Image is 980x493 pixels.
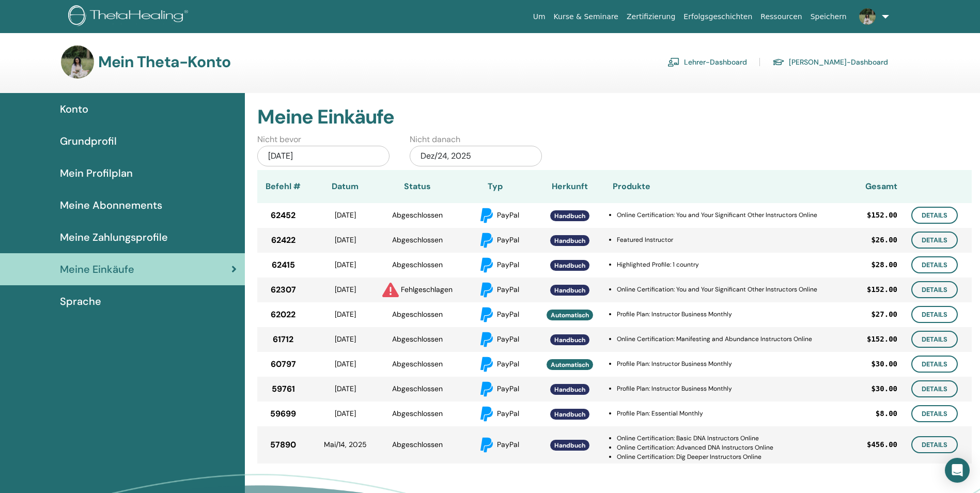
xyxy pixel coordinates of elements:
[270,408,296,420] span: 59699
[478,437,495,453] img: paypal.svg
[271,209,295,222] span: 62452
[410,146,542,166] div: Dez/24, 2025
[478,331,495,348] img: paypal.svg
[554,336,585,344] span: Handbuch
[772,58,785,67] img: graduation-cap.svg
[271,309,295,321] span: 62022
[309,235,381,245] div: [DATE]
[871,439,897,450] span: 456.00
[859,8,876,25] img: default.jpg
[617,434,830,443] li: Online Certification: Basic DNA Instructors Online
[257,133,301,146] label: Nicht bevor
[478,257,495,273] img: paypal.svg
[871,334,897,345] span: 152.00
[401,284,453,294] span: Fehlgeschlagen
[867,210,871,221] span: $
[497,284,519,294] span: PayPal
[271,284,296,296] span: 62307
[867,439,871,450] span: $
[60,261,134,277] span: Meine Einkäufe
[497,309,519,318] span: PayPal
[617,310,830,319] li: Profile Plan: Instructor Business Monthly
[617,452,830,461] li: Online Certification: Dig Deeper Instructors Online
[381,170,454,203] th: Status
[667,54,747,70] a: Lehrer-Dashboard
[876,235,897,245] span: 26.00
[867,284,871,295] span: $
[478,282,495,298] img: paypal.svg
[617,260,830,269] li: Highlighted Profile: 1 country
[911,436,958,453] a: Details
[273,333,293,346] span: 61712
[309,359,381,369] div: [DATE]
[945,458,970,483] div: Open Intercom Messenger
[309,284,381,295] div: [DATE]
[497,259,519,269] span: PayPal
[392,235,443,244] span: Abgeschlossen
[551,361,589,369] span: Automatisch
[257,146,390,166] div: [DATE]
[880,408,897,419] span: 8.00
[871,383,875,394] span: $
[478,306,495,323] img: paypal.svg
[617,285,830,294] li: Online Certification: You and Your Significant Other Instructors Online
[911,207,958,224] a: Details
[60,133,117,149] span: Grundprofil
[554,286,585,295] span: Handbuch
[497,210,519,219] span: PayPal
[309,408,381,419] div: [DATE]
[309,309,381,320] div: [DATE]
[554,386,585,394] span: Handbuch
[911,405,958,422] a: Details
[60,197,162,213] span: Meine Abonnements
[497,408,519,418] span: PayPal
[478,381,495,397] img: paypal.svg
[911,256,958,273] a: Details
[623,7,679,26] a: Zertifizierung
[876,309,897,320] span: 27.00
[551,311,589,319] span: Automatisch
[554,441,585,450] span: Handbuch
[911,331,958,348] a: Details
[830,180,897,193] div: Gesamt
[617,384,830,393] li: Profile Plan: Instructor Business Monthly
[270,439,296,451] span: 57890
[871,359,875,369] span: $
[271,358,296,371] span: 60797
[550,7,623,26] a: Kurse & Seminare
[271,234,295,246] span: 62422
[497,334,519,343] span: PayPal
[392,210,443,220] span: Abgeschlossen
[497,383,519,393] span: PayPal
[309,259,381,270] div: [DATE]
[772,54,888,70] a: [PERSON_NAME]-Dashboard
[911,281,958,298] a: Details
[871,235,875,245] span: $
[392,440,443,449] span: Abgeschlossen
[478,232,495,249] img: paypal.svg
[309,210,381,221] div: [DATE]
[68,5,192,28] img: logo.png
[806,7,851,26] a: Speichern
[911,232,958,249] a: Details
[309,334,381,345] div: [DATE]
[60,294,101,309] span: Sprache
[554,410,585,419] span: Handbuch
[867,334,871,345] span: $
[617,334,830,344] li: Online Certification: Manifesting and Abundance Instructors Online
[478,406,495,422] img: paypal.svg
[756,7,806,26] a: Ressourcen
[871,210,897,221] span: 152.00
[911,380,958,397] a: Details
[309,170,381,203] th: Datum
[392,260,443,269] span: Abgeschlossen
[529,7,550,26] a: Um
[454,170,536,203] th: Typ
[536,170,603,203] th: Herkunft
[871,259,875,270] span: $
[309,439,381,450] div: Mai/14, 2025
[60,101,88,117] span: Konto
[309,383,381,394] div: [DATE]
[60,229,168,245] span: Meine Zahlungsprofile
[392,409,443,418] span: Abgeschlossen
